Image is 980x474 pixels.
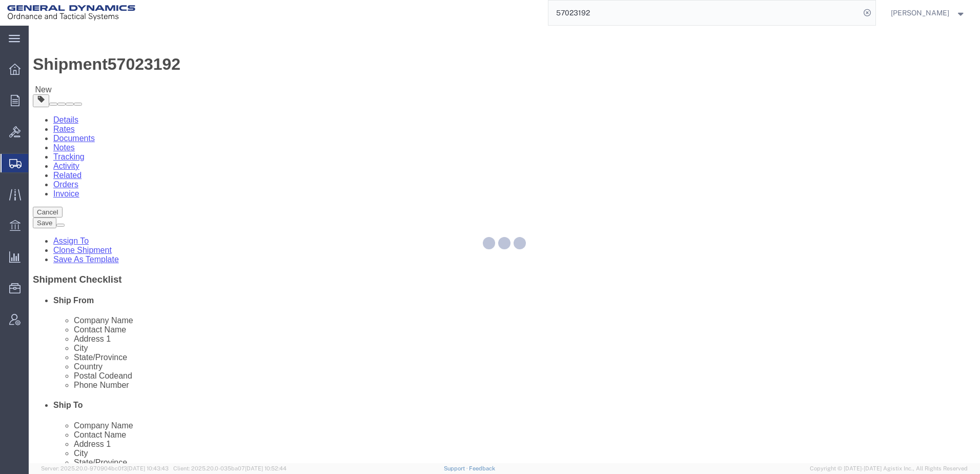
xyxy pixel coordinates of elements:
[173,465,287,471] span: Client: 2025.20.0-035ba07
[41,465,169,471] span: Server: 2025.20.0-970904bc0f3
[810,464,968,473] span: Copyright © [DATE]-[DATE] Agistix Inc., All Rights Reserved
[469,465,495,471] a: Feedback
[444,465,469,471] a: Support
[7,5,135,21] img: logo
[127,465,169,471] span: [DATE] 10:43:43
[891,7,949,18] span: Richard Lautenbacher
[245,465,287,471] span: [DATE] 10:52:44
[890,7,966,19] button: [PERSON_NAME]
[548,1,860,25] input: Search for shipment number, reference number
